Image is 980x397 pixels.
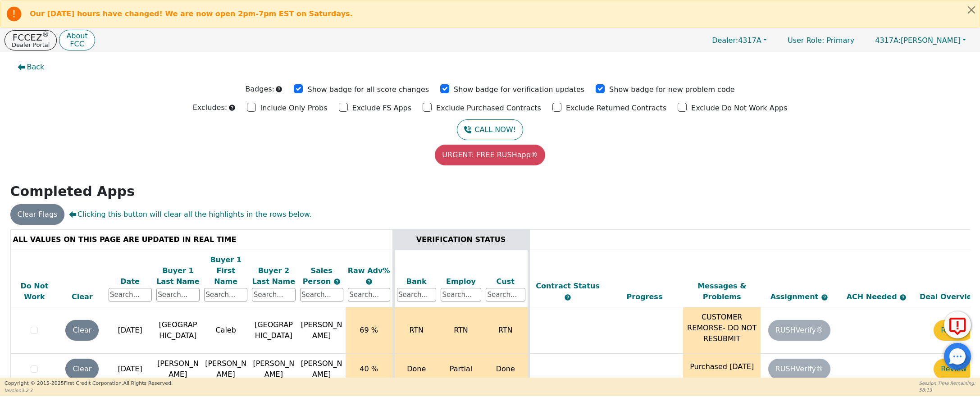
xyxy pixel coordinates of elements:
[934,359,974,379] button: Review
[303,266,333,286] span: Sales Person
[536,282,600,290] span: Contract Status
[566,103,666,114] p: Exclude Returned Contracts
[608,292,681,302] div: Progress
[5,387,173,394] p: Version 3.2.3
[5,380,173,388] p: Copyright © 2015- 2025 First Credit Corporation.
[875,36,961,45] span: [PERSON_NAME]
[486,276,525,287] div: Cust
[483,307,529,354] td: RTN
[193,102,227,113] p: Excludes:
[13,281,56,302] div: Do Not Work
[712,36,738,45] span: Dealer:
[301,320,342,340] span: [PERSON_NAME]
[65,359,99,379] button: Clear
[202,354,250,385] td: [PERSON_NAME]
[770,292,821,301] span: Assignment
[252,288,295,301] input: Search...
[65,320,99,341] button: Clear
[919,380,975,387] p: Session Time Remaining:
[12,33,50,42] p: FCCEZ
[457,119,523,140] button: CALL NOW!
[944,311,971,338] button: Report Error to FCC
[60,292,104,302] div: Clear
[779,32,863,49] a: User Role: Primary
[66,32,87,40] p: About
[397,234,525,245] div: VERIFICATION STATUS
[685,361,758,372] p: Purchased [DATE]
[454,84,584,95] p: Show badge for verification updates
[393,354,438,385] td: Done
[154,354,202,385] td: [PERSON_NAME]
[66,41,87,48] p: FCC
[250,354,297,385] td: [PERSON_NAME]
[866,33,975,47] button: 4317A:[PERSON_NAME]
[702,33,776,47] button: Dealer:4317A
[10,57,52,78] button: Back
[691,103,787,114] p: Exclude Do Not Work Apps
[360,326,378,334] span: 69 %
[301,359,342,379] span: [PERSON_NAME]
[204,255,247,287] div: Buyer 1 First Name
[156,265,200,287] div: Buyer 1 Last Name
[13,234,390,245] div: ALL VALUES ON THIS PAGE ARE UPDATED IN REAL TIME
[393,307,438,354] td: RTN
[5,30,57,50] button: FCCEZ®Dealer Portal
[397,288,437,301] input: Search...
[30,9,353,18] b: Our [DATE] hours have changed! We are now open 2pm-7pm EST on Saturdays.
[156,288,200,301] input: Search...
[300,288,343,301] input: Search...
[202,307,250,354] td: Caleb
[847,292,900,301] span: ACH Needed
[360,365,378,373] span: 40 %
[438,307,483,354] td: RTN
[685,312,758,344] p: CUSTOMER REMORSE- DO NOT RESUBMIT
[919,387,975,393] p: 58:13
[260,103,328,114] p: Include Only Probs
[245,84,274,95] p: Badges:
[109,288,152,301] input: Search...
[441,288,481,301] input: Search...
[963,0,980,19] button: Close alert
[934,320,974,341] button: Review
[42,31,49,39] sup: ®
[307,84,429,95] p: Show badge for all score changes
[252,265,295,287] div: Buyer 2 Last Name
[435,145,545,165] button: URGENT: FREE RUSHapp®
[438,354,483,385] td: Partial
[609,84,735,95] p: Show badge for new problem code
[250,307,297,354] td: [GEOGRAPHIC_DATA]
[348,266,390,275] span: Raw Adv%
[348,288,390,301] input: Search...
[436,103,541,114] p: Exclude Purchased Contracts
[10,183,135,199] strong: Completed Apps
[154,307,202,354] td: [GEOGRAPHIC_DATA]
[483,354,529,385] td: Done
[59,30,95,51] button: AboutFCC
[352,103,412,114] p: Exclude FS Apps
[27,62,45,73] span: Back
[712,36,761,45] span: 4317A
[397,276,437,287] div: Bank
[788,36,824,45] span: User Role :
[106,354,154,385] td: [DATE]
[486,288,525,301] input: Search...
[10,204,65,225] button: Clear Flags
[779,32,863,49] p: Primary
[875,36,901,45] span: 4317A:
[109,276,152,287] div: Date
[12,42,50,48] p: Dealer Portal
[685,281,758,302] div: Messages & Problems
[106,307,154,354] td: [DATE]
[69,209,311,220] span: Clicking this button will clear all the highlights in the rows below.
[123,380,173,386] span: All Rights Reserved.
[204,288,247,301] input: Search...
[441,276,481,287] div: Employ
